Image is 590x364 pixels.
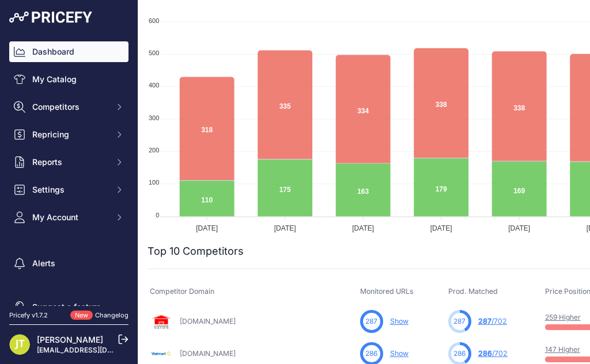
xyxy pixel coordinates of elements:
span: 287 [453,316,466,327]
tspan: 200 [149,147,159,154]
span: 286 [365,348,377,359]
span: My Account [32,212,108,223]
tspan: 500 [149,49,159,56]
button: Reports [9,152,128,173]
a: Show [390,349,409,358]
a: [PERSON_NAME] [37,335,103,344]
a: [DOMAIN_NAME] [180,349,236,358]
tspan: [DATE] [352,224,374,232]
span: Settings [32,184,108,196]
a: Alerts [9,253,128,274]
tspan: [DATE] [274,224,296,232]
span: Competitor Domain [150,287,214,296]
a: Changelog [95,311,128,319]
span: Prod. Matched [448,287,498,296]
a: 259 Higher [545,313,581,321]
tspan: 300 [149,114,159,121]
button: Settings [9,179,128,200]
a: 287/702 [478,317,507,325]
a: Dashboard [9,41,128,62]
span: Repricing [32,129,108,140]
a: Show [390,317,409,325]
button: Repricing [9,124,128,145]
a: My Catalog [9,69,128,90]
a: [DOMAIN_NAME] [180,317,236,325]
img: Pricefy Logo [9,12,92,23]
nav: Sidebar [9,41,128,317]
a: 147 Higher [545,345,580,354]
tspan: [DATE] [508,224,530,232]
tspan: 100 [149,179,159,186]
a: 286/702 [478,349,508,358]
span: 286 [478,349,492,358]
tspan: 0 [156,211,159,218]
tspan: [DATE] [430,224,452,232]
button: My Account [9,207,128,228]
h2: Top 10 Competitors [147,243,244,259]
span: Reports [32,156,108,168]
a: Suggest a feature [9,297,128,317]
a: [EMAIL_ADDRESS][DOMAIN_NAME] [37,346,157,354]
span: 287 [365,316,377,327]
span: New [70,311,93,320]
span: 286 [453,348,466,359]
div: Pricefy v1.7.2 [9,311,48,320]
tspan: [DATE] [196,224,218,232]
button: Competitors [9,97,128,117]
span: Monitored URLs [360,287,414,296]
tspan: 400 [149,82,159,89]
tspan: 600 [149,17,159,24]
span: 287 [478,317,491,325]
span: Competitors [32,101,108,113]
